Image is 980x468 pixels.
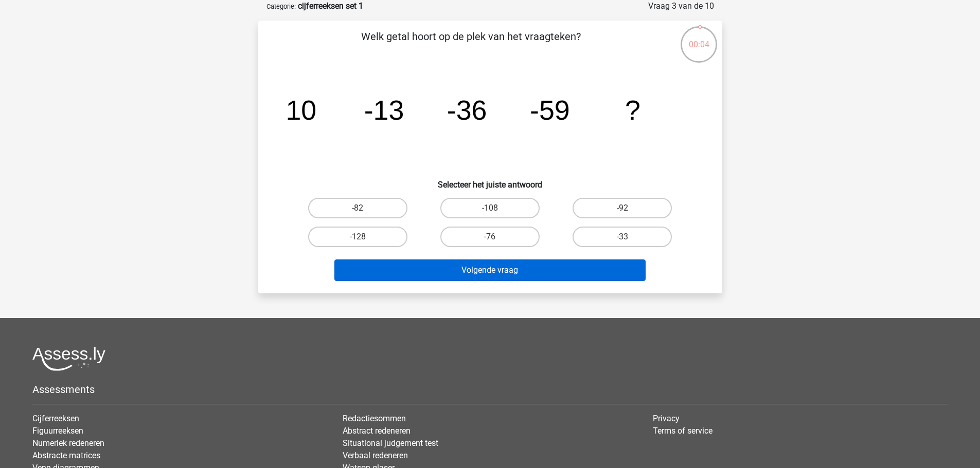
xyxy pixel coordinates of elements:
[343,414,406,423] a: Redactiesommen
[308,227,407,247] label: -128
[275,29,667,60] p: Welk getal hoort op de plek van het vraagteken?
[308,198,407,218] label: -82
[447,95,487,125] tspan: -36
[573,198,672,218] label: -92
[275,172,706,190] h6: Selecteer het juiste antwoord
[32,438,104,448] a: Numeriek redeneren
[440,198,540,218] label: -108
[343,438,438,448] a: Situational judgement test
[653,414,680,423] a: Privacy
[343,451,408,460] a: Verbaal redeneren
[32,451,100,460] a: Abstracte matrices
[440,227,540,247] label: -76
[625,95,640,125] tspan: ?
[364,95,404,125] tspan: -13
[32,347,105,371] img: Assessly logo
[680,25,718,51] div: 00:04
[334,259,646,281] button: Volgende vraag
[343,426,411,436] a: Abstract redeneren
[266,3,296,10] small: Categorie:
[32,383,948,396] h5: Assessments
[653,426,712,436] a: Terms of service
[32,426,83,436] a: Figuurreeksen
[530,95,570,125] tspan: -59
[573,227,672,247] label: -33
[286,95,316,125] tspan: 10
[32,414,79,423] a: Cijferreeksen
[298,1,363,11] strong: cijferreeksen set 1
